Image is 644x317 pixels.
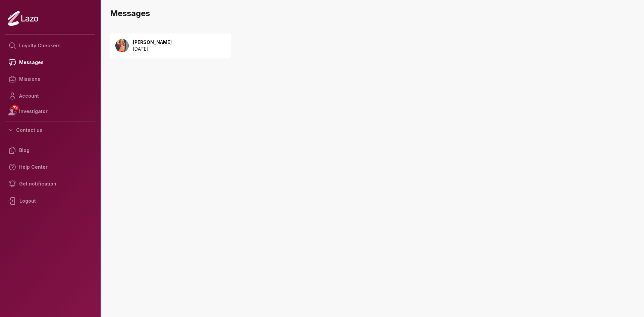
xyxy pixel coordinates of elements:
span: NEW [12,104,19,111]
a: Help Center [5,159,95,175]
h3: Messages [110,8,639,19]
p: [DATE] [133,46,172,52]
a: Loyalty Checkers [5,37,95,54]
div: Logout [5,192,95,210]
p: [PERSON_NAME] [133,39,172,46]
a: Blog [5,142,95,159]
a: NEWInvestigator [5,104,95,118]
img: 520ecdbb-042a-4e5d-99ca-1af144eed449 [115,39,129,52]
a: Missions [5,71,95,88]
a: Get notification [5,175,95,192]
a: Messages [5,54,95,71]
a: Account [5,88,95,104]
button: Contact us [5,124,95,136]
